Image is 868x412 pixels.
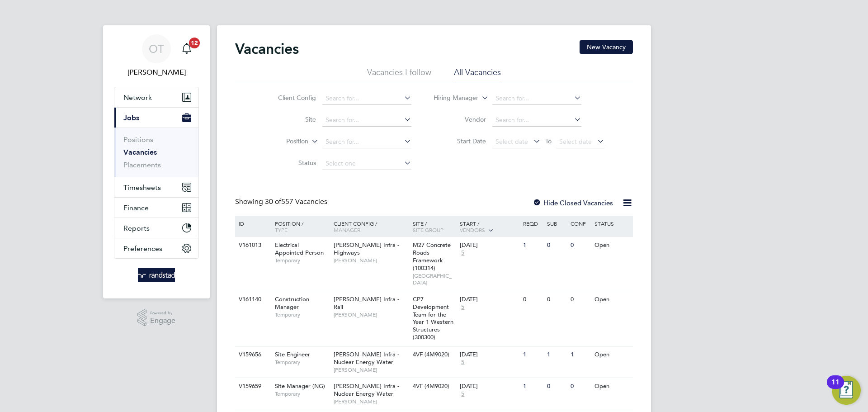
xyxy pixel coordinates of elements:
[592,346,632,363] div: Open
[458,216,521,238] div: Start /
[103,25,210,298] nav: Main navigation
[114,238,198,258] button: Preferences
[275,390,329,398] span: Temporary
[178,34,196,63] a: 12
[334,366,408,374] span: [PERSON_NAME]
[150,309,175,317] span: Powered by
[123,93,152,102] span: Network
[123,204,149,212] span: Finance
[256,137,308,146] label: Position
[264,115,316,123] label: Site
[592,378,632,395] div: Open
[334,311,408,318] span: [PERSON_NAME]
[592,237,632,254] div: Open
[426,94,478,103] label: Hiring Manager
[521,216,544,231] div: Reqd
[334,295,399,311] span: [PERSON_NAME] Infra - Rail
[264,159,316,167] label: Status
[322,92,411,105] input: Search for...
[150,317,175,325] span: Engage
[114,268,199,282] a: Go to home page
[545,216,568,231] div: Sub
[275,350,310,358] span: Site Engineer
[235,40,299,58] h2: Vacancies
[434,115,486,123] label: Vendor
[492,92,581,105] input: Search for...
[334,350,399,366] span: [PERSON_NAME] Infra - Nuclear Energy Water
[114,108,198,128] button: Jobs
[495,137,528,146] span: Select date
[275,226,288,233] span: Type
[460,303,466,311] span: 5
[123,183,161,192] span: Timesheets
[137,309,176,327] a: Powered byEngage
[114,177,198,197] button: Timesheets
[460,226,485,233] span: Vendors
[413,350,449,358] span: 4VF (4M9020)
[460,390,466,398] span: 5
[568,291,592,308] div: 0
[331,216,410,237] div: Client Config /
[580,40,633,54] button: New Vacancy
[460,242,519,249] div: [DATE]
[568,378,592,395] div: 0
[592,216,632,231] div: Status
[123,135,153,144] a: Positions
[460,383,519,390] div: [DATE]
[236,237,268,254] div: V161013
[236,346,268,363] div: V159656
[521,378,544,395] div: 1
[410,216,458,237] div: Site /
[334,241,399,256] span: [PERSON_NAME] Infra - Highways
[322,114,411,127] input: Search for...
[123,148,157,156] a: Vacancies
[334,257,408,264] span: [PERSON_NAME]
[413,226,443,233] span: Site Group
[568,346,592,363] div: 1
[268,216,331,237] div: Position /
[545,378,568,395] div: 0
[545,237,568,254] div: 0
[334,226,360,233] span: Manager
[521,291,544,308] div: 0
[460,296,519,303] div: [DATE]
[236,216,268,231] div: ID
[236,378,268,395] div: V159659
[434,137,486,145] label: Start Date
[236,291,268,308] div: V161140
[275,359,329,366] span: Temporary
[123,114,139,122] span: Jobs
[275,257,329,264] span: Temporary
[275,295,309,311] span: Construction Manager
[275,382,325,390] span: Site Manager (NG)
[542,135,554,147] span: To
[114,87,198,107] button: Network
[322,157,411,170] input: Select one
[138,268,175,282] img: randstad-logo-retina.png
[334,382,399,398] span: [PERSON_NAME] Infra - Nuclear Energy Water
[545,291,568,308] div: 0
[533,199,613,207] label: Hide Closed Vacancies
[265,197,327,206] span: 557 Vacancies
[275,311,329,318] span: Temporary
[460,249,466,257] span: 5
[413,272,456,286] span: [GEOGRAPHIC_DATA]
[545,346,568,363] div: 1
[521,346,544,363] div: 1
[568,216,592,231] div: Conf
[114,67,199,78] span: Oliver Taylor
[275,241,324,256] span: Electrical Appointed Person
[413,295,453,341] span: CP7 Development Team for the Year 1 Western Structures (300300)
[559,137,592,146] span: Select date
[123,244,162,253] span: Preferences
[114,128,198,177] div: Jobs
[149,43,164,55] span: OT
[322,136,411,148] input: Search for...
[492,114,581,127] input: Search for...
[264,94,316,102] label: Client Config
[114,198,198,218] button: Finance
[114,218,198,238] button: Reports
[521,237,544,254] div: 1
[413,241,451,272] span: M27 Concrete Roads Framework (100314)
[235,197,329,207] div: Showing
